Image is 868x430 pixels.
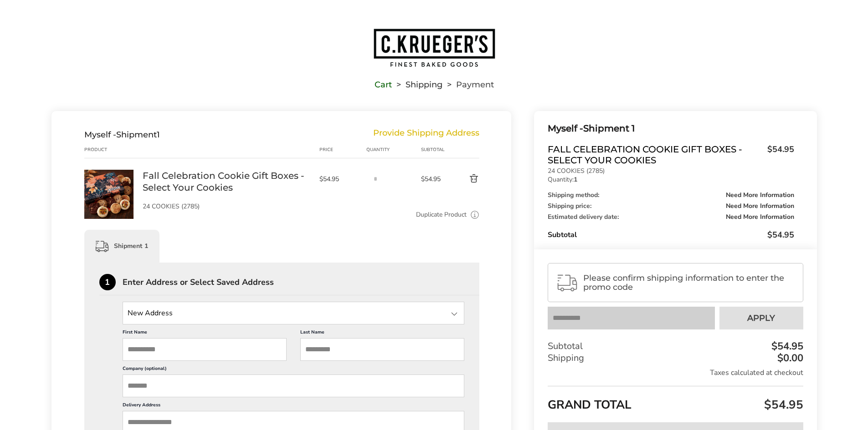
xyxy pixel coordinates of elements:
label: Last Name [300,329,464,338]
span: Need More Information [726,192,794,198]
strong: 1 [574,175,577,184]
div: Provide Shipping Address [373,130,479,140]
div: Shipment 1 [84,230,159,263]
span: Apply [747,314,775,322]
p: 24 COOKIES (2785) [548,168,794,174]
div: Subtotal [548,340,803,352]
div: Quantity [366,146,421,153]
span: Need More Information [726,214,794,220]
a: Go to home page [51,28,817,68]
span: $54.95 [767,229,794,240]
input: Company [123,374,465,397]
input: Quantity input [366,170,385,188]
p: 24 COOKIES (2785) [143,203,310,210]
img: Fall Celebration Cookie Gift Boxes - Select Your Cookies [84,170,134,219]
input: State [123,302,465,324]
div: Enter Address or Select Saved Address [123,278,480,286]
div: Shipment [84,130,160,140]
label: First Name [123,329,287,338]
div: Shipping [548,352,803,364]
label: Company (optional) [123,365,465,374]
div: Price [319,146,367,153]
div: Shipping method: [548,192,794,198]
a: Fall Celebration Cookie Gift Boxes - Select Your Cookies [84,169,134,178]
span: $54.95 [319,175,362,183]
input: Last Name [300,338,464,361]
span: 1 [157,130,160,140]
div: 1 [99,274,116,290]
a: Cart [375,81,392,88]
span: Need More Information [726,203,794,209]
span: Myself - [84,130,116,140]
span: Payment [456,81,494,88]
div: Subtotal [421,146,447,153]
div: Taxes calculated at checkout [548,368,803,378]
span: Please confirm shipping information to enter the promo code [583,273,795,292]
span: $54.95 [421,175,447,183]
div: $0.00 [775,353,803,363]
div: Shipment 1 [548,121,794,136]
div: $54.95 [769,341,803,351]
span: Myself - [548,123,583,134]
label: Delivery Address [123,402,465,411]
a: Fall Celebration Cookie Gift Boxes - Select Your Cookies [143,170,310,193]
span: $54.95 [763,144,794,163]
div: Shipping price: [548,203,794,209]
li: Shipping [392,81,442,88]
span: Fall Celebration Cookie Gift Boxes - Select Your Cookies [548,144,762,166]
div: Product [84,146,143,153]
a: Fall Celebration Cookie Gift Boxes - Select Your Cookies$54.95 [548,144,794,166]
div: Estimated delivery date: [548,214,794,220]
input: First Name [123,338,287,361]
div: GRAND TOTAL [548,386,803,415]
span: $54.95 [762,397,803,413]
p: Quantity: [548,177,794,183]
button: Delete product [447,173,479,184]
div: Subtotal [548,229,794,240]
a: Duplicate Product [416,210,467,220]
button: Apply [719,307,803,329]
img: C.KRUEGER'S [373,28,496,68]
